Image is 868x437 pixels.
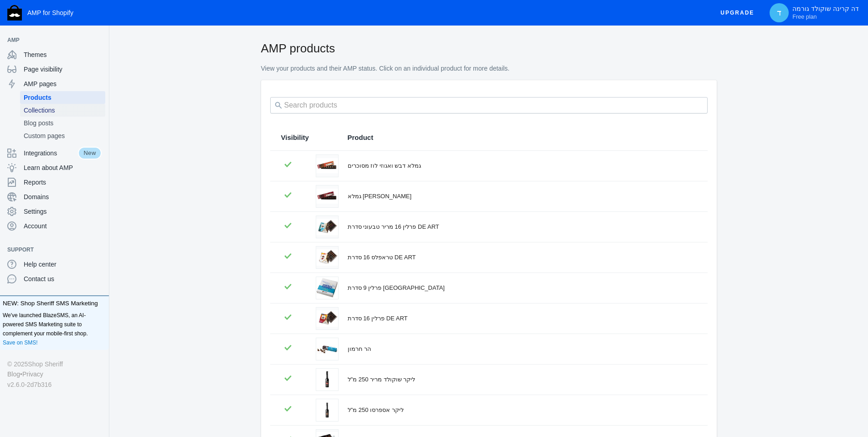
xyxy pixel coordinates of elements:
img: 16-pralines-De-Art-Dark-open-WEB.jpg [316,219,338,235]
div: טראפלס 16 סדרת DE ART [348,253,697,262]
div: פרלין 16 סדרת DE ART [348,314,697,323]
div: v2.6.0-2d7b316 [7,380,102,390]
button: Add a sales channel [92,248,107,252]
a: Blog posts [20,117,105,129]
a: Settings [4,204,105,219]
div: הר חרמון [348,344,697,354]
span: Themes [24,50,102,59]
span: Page visibility [24,65,102,74]
div: גמלא דבש ואגוזי לוז מסוכרים [348,161,697,170]
a: Reports [4,175,105,190]
img: 2022_01_24_DEKARINA34079-442933.jpg [316,158,338,173]
a: Custom pages [20,129,105,142]
div: ליקר אספרסו 250 מ"ל [348,406,697,415]
span: Free plan [792,13,817,21]
span: Upgrade [720,5,754,21]
span: Products [24,93,102,102]
div: • [7,369,102,379]
a: Domains [4,190,105,204]
span: Help center [24,260,102,269]
span: Visibility [281,133,309,142]
img: 16-pralines-De-Art-assorted-open.jpg [316,310,338,327]
p: דה קרינה שוקולד גורמה [792,5,859,21]
span: Support [7,245,92,254]
span: Collections [24,106,102,115]
span: Integrations [24,149,78,158]
span: Learn about AMP [24,163,102,172]
p: View your products and their AMP status. Click on an individual product for more details. [261,64,717,73]
a: Themes [4,47,105,62]
a: Privacy [22,369,43,379]
a: Contact us [4,272,105,286]
input: Search products [270,97,708,113]
span: Blog posts [24,118,102,128]
span: Settings [24,207,102,216]
h2: AMP products [261,40,717,57]
div: גמלא [PERSON_NAME] [348,192,697,201]
a: AMP pages [4,77,105,91]
a: Save on SMS! [3,338,38,347]
img: 3_34bf470f-4a5a-4ed6-84f5-fd8ff27bfe1a-872841-327299.jpg [316,277,338,299]
button: Add a sales channel [92,38,107,42]
img: 250_2eb6155e-fbf4-42bf-a3be-418f29c437ca-471468.jpg [316,399,338,421]
span: AMP pages [24,79,102,88]
a: Learn about AMP [4,160,105,175]
div: © 2025 [7,359,102,369]
div: פרלין 9 סדרת [GEOGRAPHIC_DATA] [348,283,697,293]
button: Upgrade [713,5,761,21]
a: Shop Sheriff [28,359,63,369]
img: Shop Sheriff Logo [7,5,22,21]
span: AMP for Shopify [27,9,73,16]
iframe: Drift Widget Chat Controller [822,391,857,426]
span: Reports [24,178,102,187]
img: 5-1hermon-375339-841281.jpg [316,338,338,360]
a: Products [20,91,105,104]
img: 250_1-629816-848527.jpg [316,369,338,391]
span: ד [775,8,784,17]
span: Contact us [24,274,102,283]
a: IntegrationsNew [4,146,105,160]
a: Account [4,219,105,233]
span: Account [24,221,102,231]
a: Page visibility [4,62,105,77]
span: New [78,147,102,159]
div: פרלין 16 מריר טבעוני סדרת DE ART [348,222,697,231]
a: Collections [20,104,105,117]
span: Domains [24,192,102,201]
span: AMP [7,36,92,45]
img: 2022_01_24_DEKARINA34074-772711.jpg [316,189,338,204]
span: Product [348,133,374,142]
span: Custom pages [24,131,102,140]
div: ליקר שוקולד מריר 250 מ"ל [348,375,697,384]
a: Blog [7,369,20,379]
img: 16-truffles-De-Art-open-WEB.jpg [316,249,338,266]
